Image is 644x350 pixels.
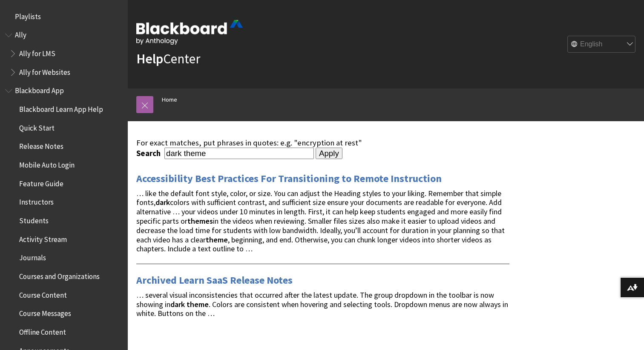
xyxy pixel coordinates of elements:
[136,50,200,67] a: HelpCenter
[136,20,243,45] img: Blackboard by Anthology
[19,307,71,318] span: Course Messages
[19,325,66,336] span: Offline Content
[136,138,509,148] div: For exact matches, put phrases in quotes: e.g. "encryption at rest"
[19,269,100,281] span: Courses and Organizations
[136,148,163,158] label: Search
[136,50,163,67] strong: Help
[15,9,41,21] span: Playlists
[19,121,55,132] span: Quick Start
[19,102,103,114] span: Blackboard Learn App Help
[19,139,63,151] span: Release Notes
[19,65,70,77] span: Ally for Websites
[15,28,26,40] span: Ally
[15,84,64,95] span: Blackboard App
[19,46,55,58] span: Ally for LMS
[5,28,123,80] nav: Book outline for Anthology Ally Help
[136,273,293,287] a: Archived Learn SaaS Release Notes
[187,299,209,309] strong: theme
[162,94,177,105] a: Home
[19,232,67,244] span: Activity Stream
[19,195,54,207] span: Instructors
[155,197,170,207] strong: dark
[19,176,63,188] span: Feature Guide
[187,216,213,226] strong: themes
[19,158,75,169] span: Mobile Auto Login
[136,172,442,185] a: Accessibility Best Practices For Transitioning to Remote Instruction
[19,288,67,299] span: Course Content
[316,148,342,159] input: Apply
[136,290,508,319] span: … several visual inconsistencies that occurred after the latest update. The group dropdown in the...
[206,235,228,245] strong: theme
[170,299,185,309] strong: dark
[5,9,123,24] nav: Book outline for Playlists
[568,36,636,53] select: Site Language Selector
[19,251,46,262] span: Journals
[19,213,49,225] span: Students
[136,188,505,254] span: … like the default font style, color, or size. You can adjust the Heading styles to your liking. ...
